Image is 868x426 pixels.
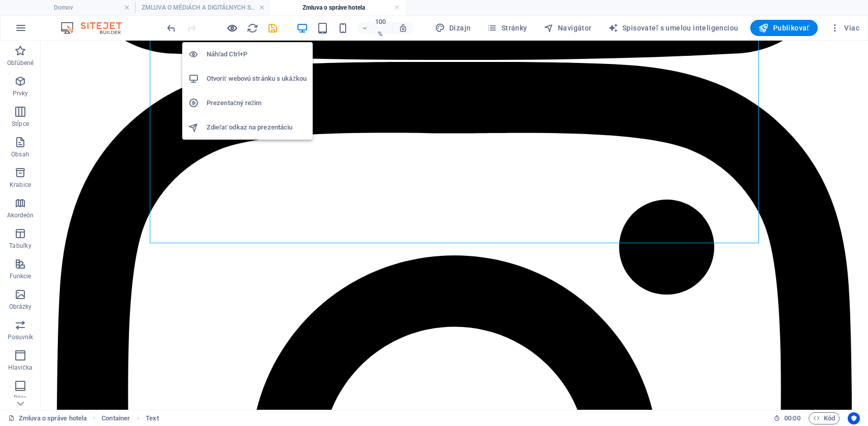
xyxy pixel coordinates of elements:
font: Spisovateľ s umelou inteligenciou [622,24,738,32]
button: uložiť [266,22,279,34]
font: 00:00 [784,414,800,422]
font: Stránky [502,24,527,32]
font: Náhľad Ctrl+P [207,50,247,58]
button: 100 % [357,22,393,34]
font: Zmluva o správe hotela [19,414,87,422]
font: Viac [844,24,859,32]
font: Publikovať [773,24,810,32]
button: Stránky [483,20,531,36]
button: Spisovateľ s umelou inteligenciou [604,20,743,36]
nav: strúhanka [102,412,158,424]
button: Viac [826,20,863,36]
font: Otvoriť webovú stránku s ukážkou [207,75,307,82]
font: Prezentačný režim [207,99,262,107]
h6: Čas relácie [774,412,800,424]
span: Click to select. Double-click to edit [102,412,130,424]
font: Päta [14,395,27,402]
button: Navigátor [540,20,596,36]
button: Publikovať [750,20,818,36]
font: Obrázky [9,303,32,310]
button: Dizajn [431,20,475,36]
font: Navigátor [558,24,592,32]
font: 100 % [375,18,386,38]
font: Zmluva o správe hotela [303,4,365,11]
font: Stĺpce [12,120,29,127]
font: Akordeón [7,212,34,219]
button: znovu načítať [246,22,258,34]
span: Click to select. Double-click to edit [146,412,158,424]
i: Uložiť (Ctrl+S) [267,22,279,34]
font: Obsah [11,151,29,158]
font: Domov [54,4,73,11]
font: Posuvník [8,334,34,341]
font: Prvky [13,90,28,97]
button: Kód [809,412,840,424]
img: Logo editora [58,22,135,34]
font: Dizajn [449,24,471,32]
font: Kód [824,414,835,422]
font: Funkcie [10,273,31,280]
font: Zdieľať odkaz na prezentáciu [207,123,292,131]
i: Pri zmene veľkosti sa úroveň priblíženia automaticky upraví tak, aby sa prispôsobila vybranému za... [398,23,408,32]
font: Tabuľky [9,242,31,249]
font: Obľúbené [7,59,34,67]
font: Hlavička [8,364,32,371]
a: Kliknutím zrušíte výber. Dvojitým kliknutím otvoríte Stránky. [8,412,87,424]
button: Zameranie na používateľa [848,412,860,424]
i: Späť: Zmeniť text (Ctrl+Z) [165,22,177,34]
font: Krabice [10,181,31,188]
button: vrátiť späť [165,22,177,34]
font: ZMLUVA O MÉDIÁCH A DIGITÁLNYCH SLUŽBÁCH (MSA) [142,4,297,11]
